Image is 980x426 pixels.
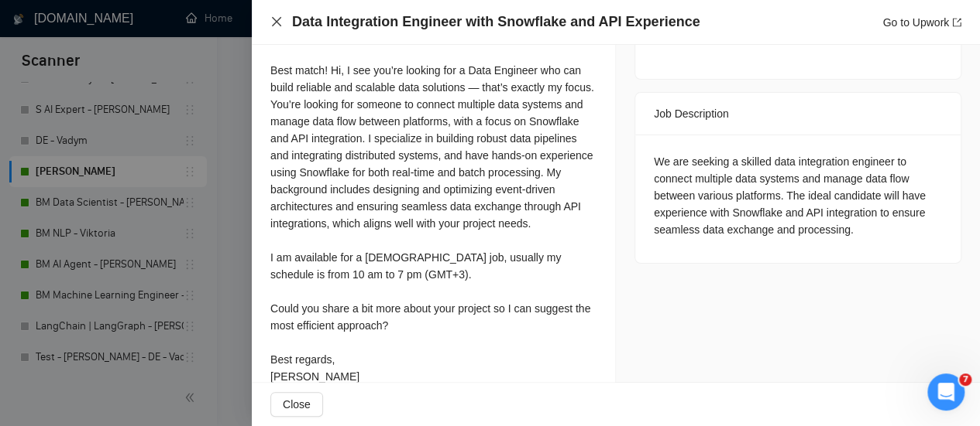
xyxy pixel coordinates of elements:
iframe: Intercom live chat [927,373,965,411]
div: Job Description [654,93,942,135]
span: 7 [959,373,971,386]
button: Close [270,392,323,417]
span: export [952,18,961,27]
div: Best match! Hi, I see you’re looking for a Data Engineer who can build reliable and scalable data... [270,62,597,385]
button: Close [270,15,283,29]
span: Close [283,396,311,413]
div: We are seeking a skilled data integration engineer to connect multiple data systems and manage da... [654,153,942,238]
span: close [270,15,283,28]
h4: Data Integration Engineer with Snowflake and API Experience [292,12,700,32]
a: Go to Upworkexport [882,16,961,29]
